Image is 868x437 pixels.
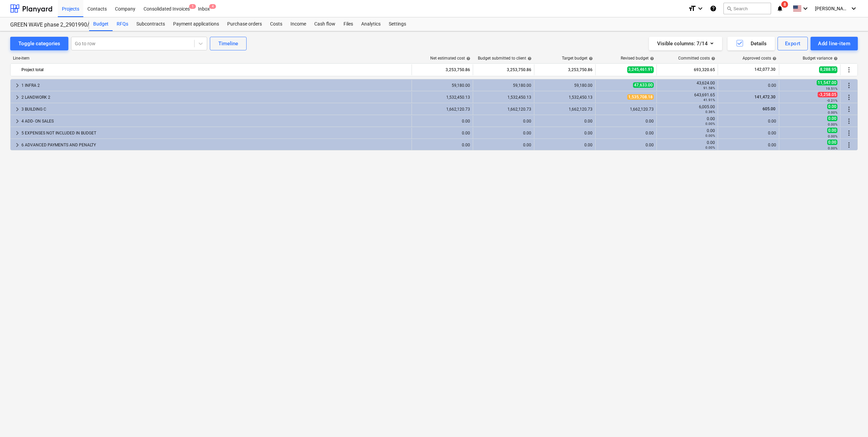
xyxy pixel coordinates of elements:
[705,134,715,137] small: 0.00%
[660,93,715,102] div: 643,691.65
[10,37,68,50] button: Toggle categories
[660,81,715,90] div: 43,624.00
[209,4,216,9] span: 4
[266,17,286,31] a: Costs
[218,39,238,48] div: Timeline
[526,56,532,61] span: help
[845,117,853,125] span: More actions
[339,17,357,31] a: Files
[132,17,169,31] a: Subcontracts
[169,17,223,31] a: Payment applications
[827,128,837,133] span: 0.00
[598,131,654,135] div: 0.00
[777,4,783,13] i: notifications
[21,92,409,103] div: 2 LANDWORK 2
[537,83,592,88] div: 59,180.00
[10,21,81,29] div: GREEN WAVE phase 2_2901990/2901996/2901997
[778,37,808,50] button: Export
[703,86,715,90] small: 91.58%
[223,17,266,31] a: Purchase orders
[21,128,409,139] div: 5 EXPENSES NOT INCLUDED IN BUDGET
[705,122,715,126] small: 0.00%
[649,56,654,61] span: help
[415,64,470,75] div: 3,253,750.86
[10,56,412,61] div: Line-item
[476,119,531,124] div: 0.00
[21,104,409,115] div: 3 BUILDING C
[415,119,470,124] div: 0.00
[89,17,113,31] a: Budget
[13,129,21,137] span: keyboard_arrow_right
[834,404,868,437] iframe: Chat Widget
[537,119,592,124] div: 0.00
[21,64,409,75] div: Project total
[781,1,788,8] span: 8
[537,107,592,112] div: 1,662,120.73
[828,111,837,114] small: 0.00%
[537,143,592,147] div: 0.00
[827,104,837,109] span: 0.00
[537,95,592,100] div: 1,532,450.13
[537,131,592,135] div: 0.00
[705,110,715,114] small: 0.36%
[688,4,696,13] i: format_size
[819,66,837,73] span: 8,288.95
[113,17,132,31] a: RFQs
[736,39,767,48] div: Details
[537,64,592,75] div: 3,253,750.86
[660,140,715,150] div: 0.00
[845,81,853,90] span: More actions
[850,4,858,13] i: keyboard_arrow_down
[21,140,409,150] div: 6 ADVANCED PAYMENTS AND PENALTY
[415,95,470,100] div: 1,532,450.13
[705,146,715,149] small: 0.00%
[832,56,838,61] span: help
[721,119,776,124] div: 0.00
[754,67,776,72] span: 142,077.30
[827,140,837,145] span: 0.00
[13,81,21,90] span: keyboard_arrow_right
[710,56,715,61] span: help
[678,56,715,61] div: Committed costs
[728,37,775,50] button: Details
[827,99,837,102] small: -0.21%
[727,6,732,11] span: search
[598,119,654,124] div: 0.00
[621,56,654,61] div: Revised budget
[818,92,837,97] span: -3,258.05
[13,141,21,149] span: keyboard_arrow_right
[385,17,410,31] a: Settings
[21,80,409,91] div: 1 INFRA 2
[827,116,837,121] span: 0.00
[696,4,704,13] i: keyboard_arrow_down
[286,17,310,31] a: Income
[803,56,838,61] div: Budget variance
[710,4,717,13] i: Knowledge base
[723,3,771,14] button: Search
[742,56,777,61] div: Approved costs
[310,17,339,31] a: Cash flow
[633,82,654,88] span: 47,633.00
[785,39,801,48] div: Export
[476,64,531,75] div: 3,253,750.86
[660,128,715,138] div: 0.00
[811,37,858,50] button: Add line-item
[476,83,531,88] div: 59,180.00
[721,131,776,135] div: 0.00
[771,56,777,61] span: help
[476,107,531,112] div: 1,662,120.73
[845,129,853,137] span: More actions
[660,64,715,75] div: 693,320.65
[598,143,654,147] div: 0.00
[587,56,593,61] span: help
[828,134,837,138] small: 0.00%
[357,17,385,31] a: Analytics
[21,116,409,127] div: 4 ADD- ON SALES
